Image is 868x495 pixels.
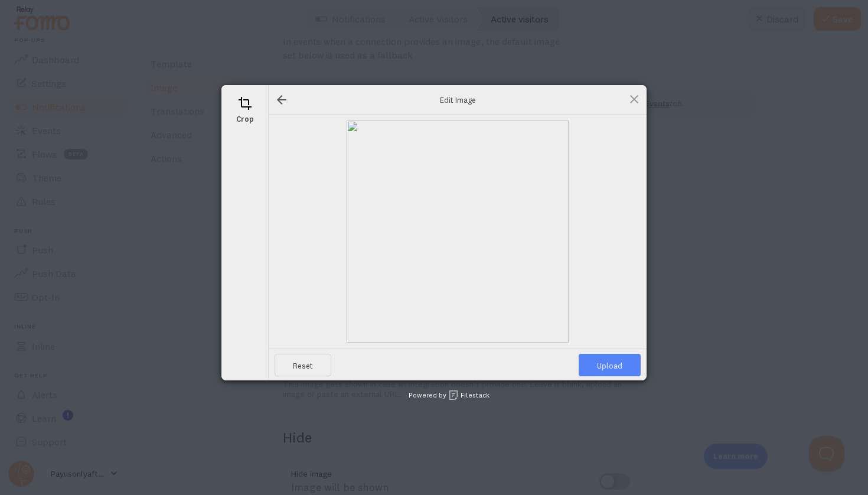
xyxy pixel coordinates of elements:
span: Upload [579,354,641,376]
div: Crop [224,88,266,129]
span: Edit Image [340,94,576,105]
span: Reset [275,354,331,376]
div: Powered by Filestack [379,380,490,410]
div: Go back [275,93,289,107]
